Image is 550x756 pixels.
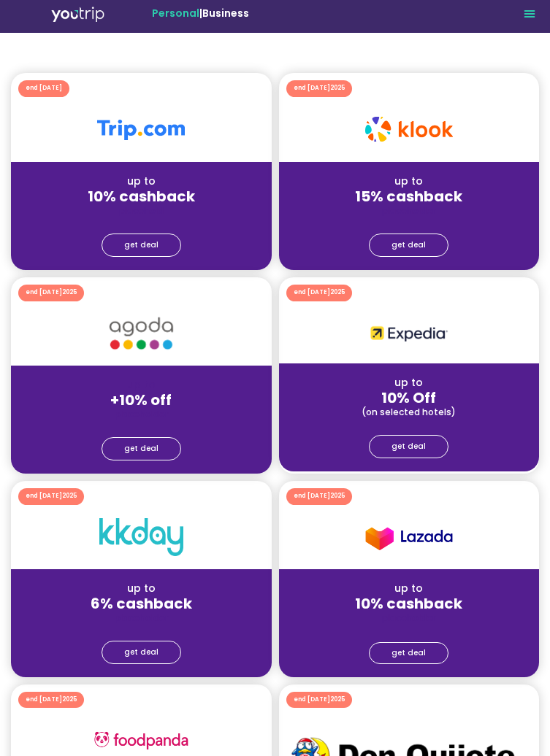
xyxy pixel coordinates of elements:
[279,596,540,611] div: 10% cashback
[11,204,272,218] div: placehold
[11,189,272,204] div: 10% cashback
[392,650,426,656] span: get deal
[279,204,540,218] div: placeholder
[330,492,345,500] span: 2025
[330,288,345,296] span: 2025
[11,581,272,596] div: up to
[392,443,426,450] span: get deal
[330,84,345,92] span: 2025
[294,695,345,706] div: end [DATE]
[279,174,540,189] div: up to
[369,234,448,257] a: get deal
[11,596,272,611] div: 6% cashback
[11,407,272,422] div: placeholder
[279,611,540,625] div: placeholder
[202,6,249,20] a: Business
[11,393,272,407] div: +10% off
[26,695,77,706] div: end [DATE]
[294,288,345,298] div: end [DATE]
[152,6,249,20] span: |
[124,445,158,452] span: get deal
[392,242,426,249] span: get deal
[279,189,540,204] div: 15% cashback
[369,435,448,458] a: get deal
[369,642,448,664] a: get deal
[26,83,62,94] div: end [DATE]
[26,491,77,502] div: end [DATE]
[294,491,345,502] div: end [DATE]
[62,695,77,703] span: 2025
[102,641,181,664] a: get deal
[124,242,158,249] span: get deal
[11,611,272,625] div: placeholder
[330,695,345,703] span: 2025
[124,649,158,656] span: get deal
[279,390,540,405] div: 10% Off
[127,174,156,188] span: up to
[521,4,538,22] div: Menu Toggle
[62,492,77,500] span: 2025
[394,375,423,390] span: up to
[102,437,181,460] a: get deal
[102,234,181,257] a: get deal
[11,377,272,393] div: up to
[279,581,540,596] div: up to
[26,288,77,298] div: end [DATE]
[152,6,199,20] span: Personal
[62,288,77,296] span: 2025
[294,83,345,94] div: end [DATE]
[279,405,540,420] div: (on selected hotels)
